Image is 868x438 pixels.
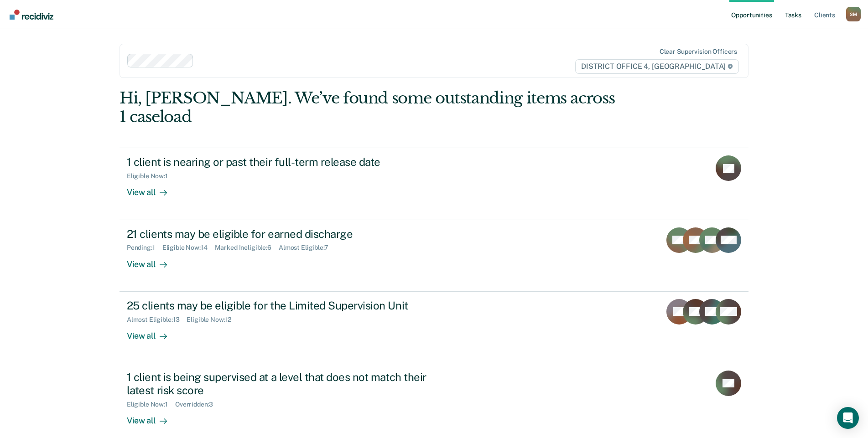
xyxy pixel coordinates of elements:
[175,401,220,408] div: Overridden : 3
[575,59,739,74] span: DISTRICT OFFICE 4, [GEOGRAPHIC_DATA]
[127,316,187,324] div: Almost Eligible : 13
[127,323,178,341] div: View all
[120,89,623,126] div: Hi, [PERSON_NAME]. We’ve found some outstanding items across 1 caseload
[120,148,748,220] a: 1 client is nearing or past their full-term release dateEligible Now:1View all
[127,244,162,252] div: Pending : 1
[127,227,447,241] div: 21 clients may be eligible for earned discharge
[127,401,175,408] div: Eligible Now : 1
[127,408,178,426] div: View all
[120,292,748,363] a: 25 clients may be eligible for the Limited Supervision UnitAlmost Eligible:13Eligible Now:12View all
[127,371,447,397] div: 1 client is being supervised at a level that does not match their latest risk score
[279,244,336,252] div: Almost Eligible : 7
[127,155,447,169] div: 1 client is nearing or past their full-term release date
[215,244,279,252] div: Marked Ineligible : 6
[837,407,859,429] div: Open Intercom Messenger
[127,252,178,269] div: View all
[187,316,239,324] div: Eligible Now : 12
[10,10,53,20] img: Recidiviz
[127,299,447,312] div: 25 clients may be eligible for the Limited Supervision Unit
[846,7,861,21] button: Profile dropdown button
[846,7,861,21] div: S M
[660,48,737,56] div: Clear supervision officers
[162,244,215,252] div: Eligible Now : 14
[127,172,175,180] div: Eligible Now : 1
[120,220,748,292] a: 21 clients may be eligible for earned dischargePending:1Eligible Now:14Marked Ineligible:6Almost ...
[127,180,178,198] div: View all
